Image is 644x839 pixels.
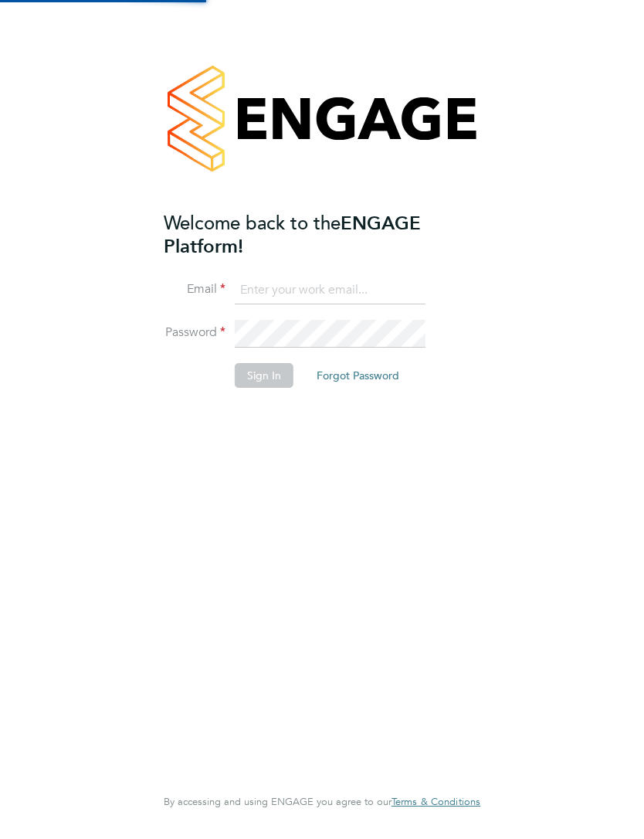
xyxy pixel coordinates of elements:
h2: ENGAGE Platform! [164,212,465,258]
button: Forgot Password [304,363,412,388]
label: Email [164,281,225,297]
span: Terms & Conditions [391,795,480,808]
label: Password [164,324,225,341]
span: Welcome back to the [164,211,341,235]
button: Sign In [235,363,293,388]
span: By accessing and using ENGAGE you agree to our [164,795,480,808]
a: Terms & Conditions [391,796,480,808]
input: Enter your work email... [235,277,425,304]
